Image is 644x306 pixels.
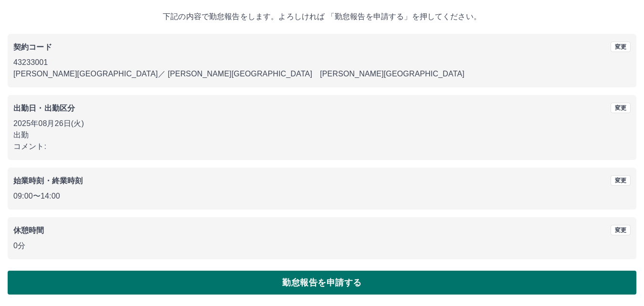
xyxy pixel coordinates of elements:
[13,68,631,80] p: [PERSON_NAME][GEOGRAPHIC_DATA] ／ [PERSON_NAME][GEOGRAPHIC_DATA] [PERSON_NAME][GEOGRAPHIC_DATA]
[611,175,631,186] button: 変更
[13,190,631,202] p: 09:00 〜 14:00
[13,177,83,185] b: 始業時刻・終業時刻
[611,225,631,235] button: 変更
[13,104,75,112] b: 出勤日・出勤区分
[8,271,636,295] button: 勤怠報告を申請する
[13,141,631,152] p: コメント:
[611,103,631,113] button: 変更
[13,43,52,51] b: 契約コード
[13,118,631,129] p: 2025年08月26日(火)
[13,129,631,141] p: 出勤
[13,240,631,252] p: 0分
[611,42,631,52] button: 変更
[8,11,636,22] p: 下記の内容で勤怠報告をします。よろしければ 「勤怠報告を申請する」を押してください。
[13,57,631,68] p: 43233001
[13,226,44,234] b: 休憩時間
